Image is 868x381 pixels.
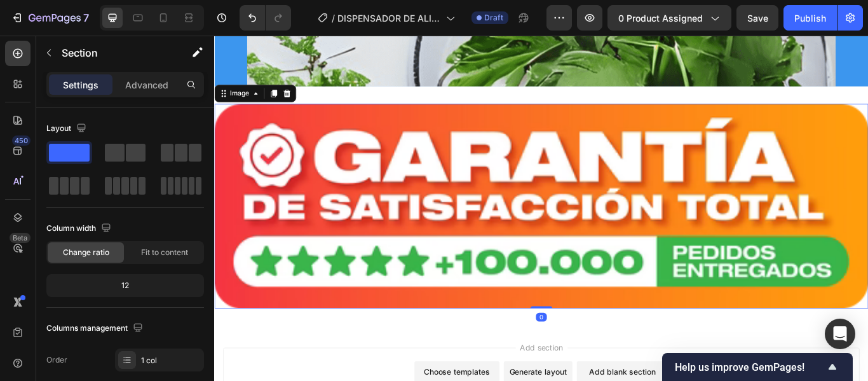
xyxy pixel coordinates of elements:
span: DISPENSADOR DE ALIMENTOS [337,11,441,25]
span: Save [747,13,768,24]
button: 0 product assigned [607,5,731,31]
div: 0 [375,323,388,333]
span: Add section [351,357,412,370]
span: 0 product assigned [618,11,703,25]
div: Beta [10,233,31,243]
span: Change ratio [63,247,109,258]
p: Section [62,45,166,60]
button: Publish [783,5,837,31]
div: Column width [46,220,114,237]
div: Undo/Redo [240,5,291,31]
button: Save [736,5,778,31]
div: 450 [12,135,31,146]
p: Settings [63,78,98,92]
p: Advanced [125,78,168,92]
div: Order [46,354,67,366]
span: Fit to content [141,247,188,258]
p: 7 [83,10,89,25]
div: Publish [794,11,826,25]
div: Open Intercom Messenger [825,319,855,349]
span: Draft [484,12,503,24]
div: 12 [49,277,201,294]
iframe: Design area [214,36,868,381]
span: / [332,11,335,25]
span: Help us improve GemPages! [675,361,825,373]
button: 7 [5,5,95,31]
div: 1 col [141,355,201,366]
button: Show survey - Help us improve GemPages! [675,359,840,375]
div: Layout [46,120,89,137]
div: Columns management [46,320,146,337]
